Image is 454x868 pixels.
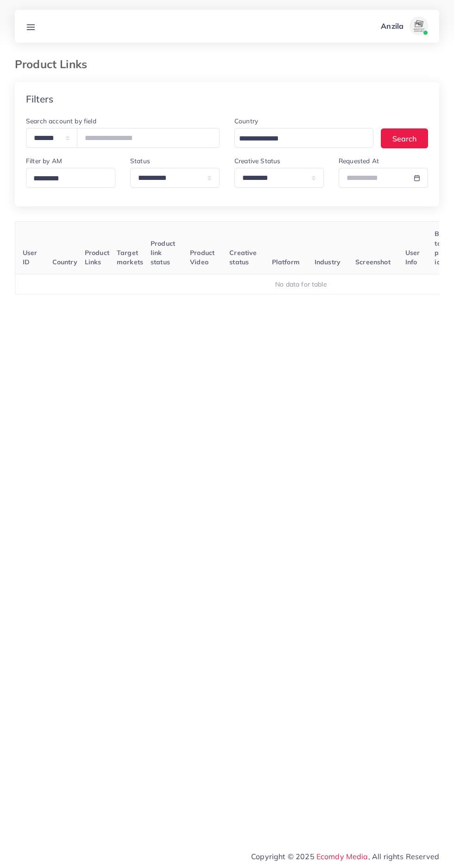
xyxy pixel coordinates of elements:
[151,239,175,267] span: Product link status
[85,249,109,266] span: Product Links
[26,168,115,188] div: Search for option
[381,20,404,32] p: Anzila
[26,93,53,105] h4: Filters
[23,249,38,266] span: User ID
[26,116,96,126] label: Search account by field
[251,851,439,862] span: Copyright © 2025
[117,249,143,266] span: Target markets
[355,258,391,266] span: Screenshot
[405,249,420,266] span: User Info
[236,132,361,146] input: Search for option
[234,156,280,166] label: Creative Status
[52,258,77,266] span: Country
[376,17,432,35] a: Anzilaavatar
[234,116,258,126] label: Country
[190,249,214,266] span: Product Video
[339,156,379,166] label: Requested At
[272,258,300,266] span: Platform
[130,156,150,166] label: Status
[30,172,110,186] input: Search for option
[229,249,257,266] span: Creative status
[381,128,428,148] button: Search
[316,852,368,861] a: Ecomdy Media
[15,57,95,71] h3: Product Links
[26,156,62,166] label: Filter by AM
[234,128,373,148] div: Search for option
[410,17,428,35] img: avatar
[368,851,439,862] span: , All rights Reserved
[315,258,340,266] span: Industry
